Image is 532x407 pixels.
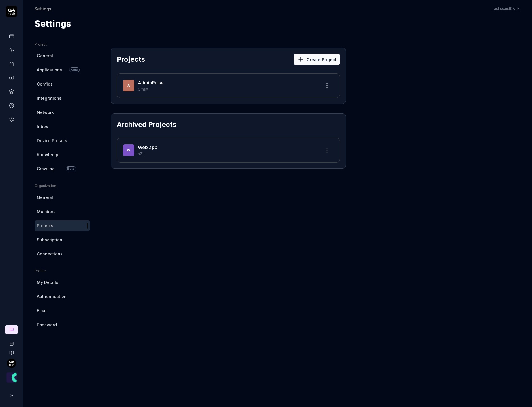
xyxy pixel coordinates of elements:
[138,151,317,157] p: n71z
[37,95,61,101] span: Integrations
[37,223,53,229] span: Projects
[35,50,90,61] a: General
[123,80,134,91] span: A
[37,293,67,299] span: Authentication
[35,291,90,302] a: Authentication
[66,166,76,171] span: Beta
[6,372,17,383] img: AdminPulse - 0475.384.429 Logo
[35,149,90,160] a: Knowledge
[35,277,90,288] a: My Details
[35,305,90,316] a: Email
[37,322,57,328] span: Password
[35,163,90,174] a: CrawlingBeta
[69,67,80,72] span: Beta
[37,194,53,200] span: General
[138,80,164,86] a: AdminPulse
[35,65,90,75] a: ApplicationsBeta
[2,368,20,384] button: AdminPulse - 0475.384.429 Logo
[35,79,90,89] a: Configs
[492,6,520,11] button: Last scan:[DATE]
[35,220,90,231] a: Projects
[37,109,54,115] span: Network
[35,192,90,203] a: General
[2,346,20,355] a: Documentation
[37,166,55,172] span: Crawling
[35,107,90,118] a: Network
[2,337,20,346] a: Book a call with us
[35,268,90,274] div: Profile
[37,81,53,87] span: Configs
[294,54,340,65] button: Create Project
[35,42,90,47] div: Project
[138,87,317,92] p: OmsX
[37,237,62,243] span: Subscription
[35,206,90,217] a: Members
[37,208,56,214] span: Members
[509,6,520,11] time: [DATE]
[35,121,90,132] a: Inbox
[117,119,176,130] h2: Archived Projects
[35,234,90,245] a: Subscription
[492,6,520,11] span: Last scan:
[37,152,60,158] span: Knowledge
[5,325,18,334] a: New conversation
[35,93,90,103] a: Integrations
[7,359,16,368] img: 7ccf6c19-61ad-4a6c-8811-018b02a1b829.jpg
[35,248,90,259] a: Connections
[37,279,58,285] span: My Details
[37,251,63,257] span: Connections
[35,319,90,330] a: Password
[37,308,48,314] span: Email
[37,137,67,144] span: Device Presets
[35,6,51,12] div: Settings
[37,53,53,59] span: General
[117,54,145,65] h2: Projects
[37,123,48,129] span: Inbox
[35,17,71,30] h1: Settings
[37,67,62,73] span: Applications
[35,183,90,189] div: Organization
[35,135,90,146] a: Device Presets
[123,144,134,156] span: W
[138,144,317,151] div: Web app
